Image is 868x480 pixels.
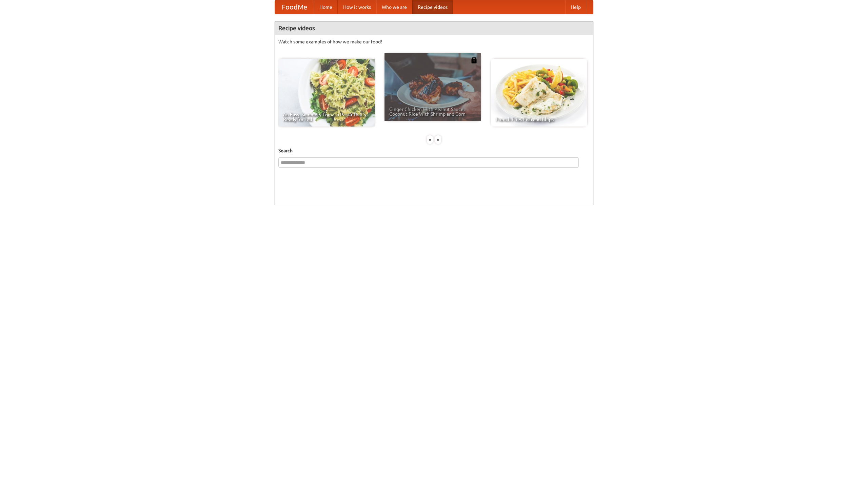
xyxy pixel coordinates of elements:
[435,135,441,144] div: »
[412,0,453,14] a: Recipe videos
[376,0,412,14] a: Who we are
[496,117,583,122] span: French Fries Fish and Chips
[278,59,375,127] a: An Easy, Summery Tomato Pasta That's Ready for Fall
[278,147,590,154] h5: Search
[275,0,314,14] a: FoodMe
[275,21,593,35] h4: Recipe videos
[491,59,587,127] a: French Fries Fish and Chips
[338,0,376,14] a: How it works
[314,0,338,14] a: Home
[427,135,433,144] div: «
[278,38,590,45] p: Watch some examples of how we make our food!
[283,112,370,122] span: An Easy, Summery Tomato Pasta That's Ready for Fall
[471,57,477,63] img: 483408.png
[565,0,586,14] a: Help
